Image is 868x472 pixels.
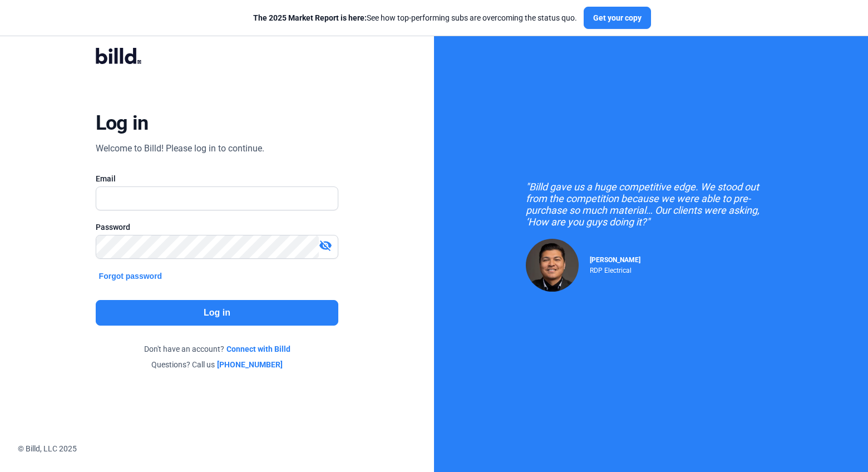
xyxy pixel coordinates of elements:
[584,7,651,29] button: Get your copy
[526,181,776,228] div: "Billd gave us a huge competitive edge. We stood out from the competition because we were able to...
[96,111,149,135] div: Log in
[226,343,290,355] a: Connect with Billd
[590,264,640,274] div: RDP Electrical
[96,343,339,355] div: Don't have an account?
[526,239,579,292] img: Raul Pacheco
[96,300,339,326] button: Log in
[217,359,283,370] a: [PHONE_NUMBER]
[253,12,577,23] div: See how top-performing subs are overcoming the status quo.
[96,270,166,282] button: Forgot password
[253,13,367,22] span: The 2025 Market Report is here:
[590,256,640,264] span: [PERSON_NAME]
[96,142,264,155] div: Welcome to Billd! Please log in to continue.
[319,239,332,252] mat-icon: visibility_off
[96,173,339,184] div: Email
[96,359,339,370] div: Questions? Call us
[96,222,339,233] div: Password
